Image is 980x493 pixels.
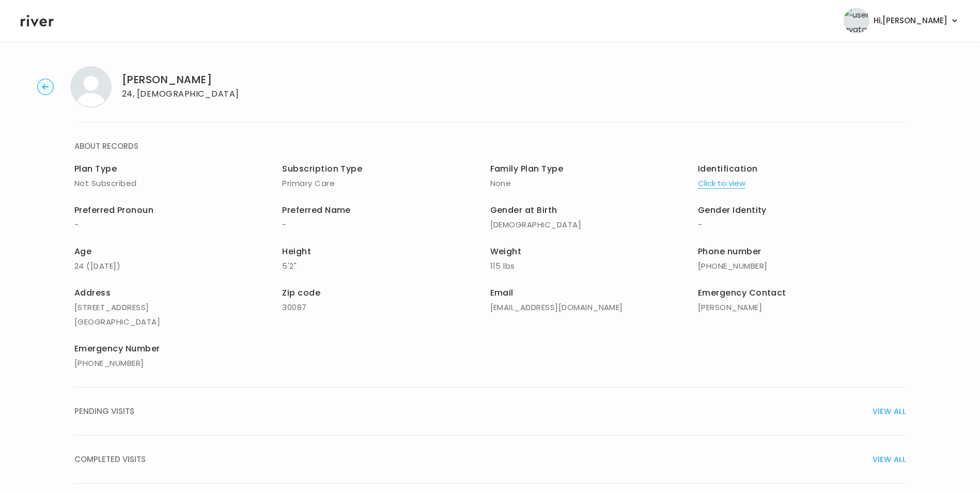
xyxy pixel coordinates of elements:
[74,122,906,170] button: ABOUT RECORDS
[282,218,490,232] p: -
[70,66,112,107] img: ISABELLE JOSEPH
[282,176,490,191] p: Primary Care
[698,176,745,191] button: Click to view
[698,218,906,232] p: -
[698,287,786,299] span: Emergency Contact
[74,356,282,371] p: [PHONE_NUMBER]
[74,218,282,232] p: -
[74,388,906,436] button: PENDING VISITSVIEW ALL
[698,300,906,315] p: [PERSON_NAME]
[122,87,239,101] p: 24, [DEMOGRAPHIC_DATA]
[490,176,698,191] p: None
[74,404,134,419] span: PENDING VISITS
[74,259,282,273] p: 24
[122,72,239,87] h1: [PERSON_NAME]
[74,204,153,216] span: Preferred Pronoun
[490,287,514,299] span: Email
[282,287,320,299] span: Zip code
[282,300,490,315] p: 30087
[74,176,282,191] p: Not Subscribed
[74,436,906,484] button: COMPLETED VISITSVIEW ALL
[74,343,160,355] span: Emergency Number
[490,259,698,273] p: 115 lbs
[74,300,282,315] p: [STREET_ADDRESS]
[698,163,758,175] span: Identification
[490,204,557,216] span: Gender at Birth
[282,259,490,273] p: 5'2"
[86,260,120,271] span: ( [DATE] )
[490,218,698,232] p: [DEMOGRAPHIC_DATA]
[74,452,146,467] span: COMPLETED VISITS
[698,204,767,216] span: Gender Identity
[844,8,959,34] button: user avatarHi,[PERSON_NAME]
[282,204,351,216] span: Preferred Name
[74,163,117,175] span: Plan Type
[74,245,91,257] span: Age
[74,315,282,329] p: [GEOGRAPHIC_DATA]
[698,245,761,257] span: Phone number
[282,163,362,175] span: Subscription Type
[490,163,564,175] span: Family Plan Type
[282,245,311,257] span: Height
[74,287,111,299] span: Address
[874,13,947,28] span: Hi, [PERSON_NAME]
[74,139,138,153] span: ABOUT RECORDS
[490,300,698,315] p: [EMAIL_ADDRESS][DOMAIN_NAME]
[698,259,906,273] p: [PHONE_NUMBER]
[873,404,906,419] span: VIEW ALL
[490,245,522,257] span: Weight
[844,8,869,34] img: user avatar
[873,452,906,467] span: VIEW ALL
